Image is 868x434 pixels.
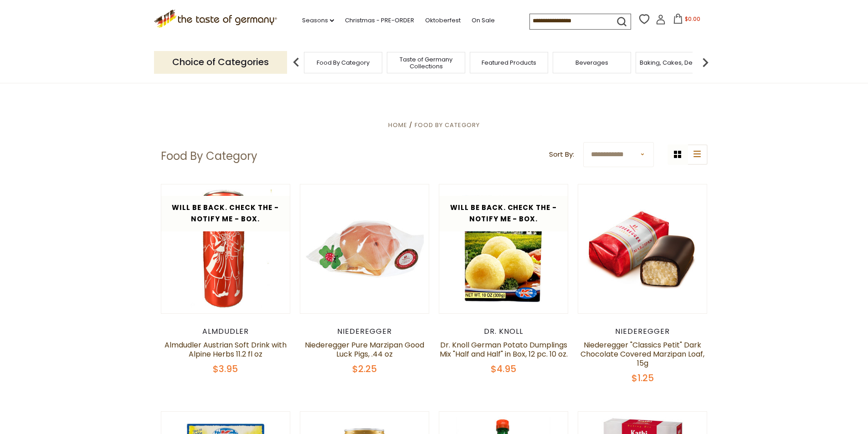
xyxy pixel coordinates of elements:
[425,15,461,26] a: Oktoberfest
[287,53,305,71] img: previous arrow
[302,15,334,26] a: Seasons
[439,327,569,336] div: Dr. Knoll
[161,184,290,313] img: Almdudler Austrian Soft Drink with Alpine Herbs 11.2 fl oz
[580,340,704,368] a: Niederegger "Classics Petit" Dark Chocolate Covered Marzipan Loaf, 15g
[390,56,462,70] a: Taste of Germany Collections
[300,184,429,313] img: Niederegger Pure Marzipan Good Luck Pigs, .44 oz
[439,184,568,313] img: Dr. Knoll German Potato Dumplings Mix "Half and Half" in Box, 12 pc. 10 oz.
[578,201,707,297] img: Niederegger "Classics Petit" Dark Chocolate Covered Marzipan Loaf, 15g
[668,14,706,27] button: $0.00
[440,340,568,359] a: Dr. Knoll German Potato Dumplings Mix "Half and Half" in Box, 12 pc. 10 oz.
[472,15,495,26] a: On Sale
[352,363,377,375] span: $2.25
[415,121,480,129] a: Food By Category
[164,340,287,359] a: Almdudler Austrian Soft Drink with Alpine Herbs 11.2 fl oz
[482,59,536,66] a: Featured Products
[388,121,407,129] a: Home
[632,372,654,384] span: $1.25
[317,59,370,66] a: Food By Category
[154,51,287,73] p: Choice of Categories
[575,59,608,66] a: Beverages
[491,363,516,375] span: $4.95
[213,363,238,375] span: $3.95
[578,327,708,336] div: Niederegger
[345,15,414,26] a: Christmas - PRE-ORDER
[685,15,700,23] span: $0.00
[696,53,714,71] img: next arrow
[549,149,574,160] label: Sort By:
[640,59,710,66] a: Baking, Cakes, Desserts
[300,327,430,336] div: Niederegger
[161,327,291,336] div: Almdudler
[161,149,257,163] h1: Food By Category
[305,340,424,359] a: Niederegger Pure Marzipan Good Luck Pigs, .44 oz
